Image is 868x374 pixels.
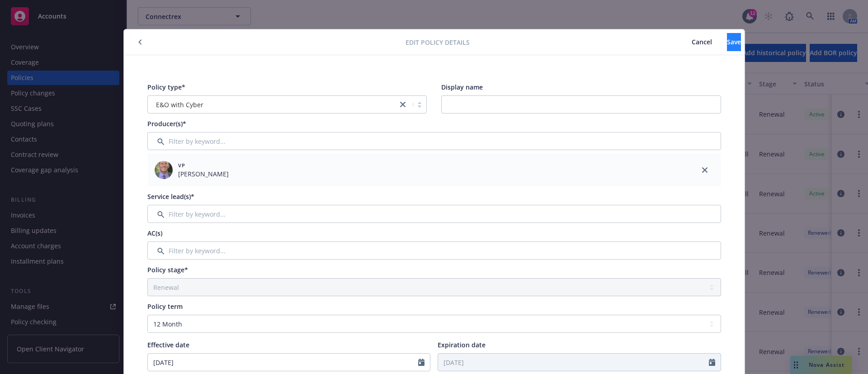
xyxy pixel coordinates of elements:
[147,341,189,349] span: Effective date
[406,38,470,47] span: Edit policy details
[155,161,173,179] img: employee photo
[147,132,721,150] input: Filter by keyword...
[438,354,709,371] input: MM/DD/YYYY
[397,99,408,110] a: close
[147,302,183,311] span: Policy term
[699,165,710,175] a: close
[727,33,741,51] button: Save
[147,205,721,223] input: Filter by keyword...
[677,33,727,51] button: Cancel
[692,38,712,46] span: Cancel
[709,359,715,366] svg: Calendar
[441,83,483,91] span: Display name
[152,100,393,109] span: E&O with Cyber
[418,359,425,366] svg: Calendar
[147,265,188,274] span: Policy stage*
[147,229,162,237] span: AC(s)
[147,241,721,260] input: Filter by keyword...
[178,169,229,179] span: [PERSON_NAME]
[178,161,229,169] span: VP
[147,119,186,128] span: Producer(s)*
[148,354,419,371] input: MM/DD/YYYY
[156,100,203,109] span: E&O with Cyber
[147,192,194,201] span: Service lead(s)*
[438,341,486,349] span: Expiration date
[727,38,741,46] span: Save
[147,83,185,91] span: Policy type*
